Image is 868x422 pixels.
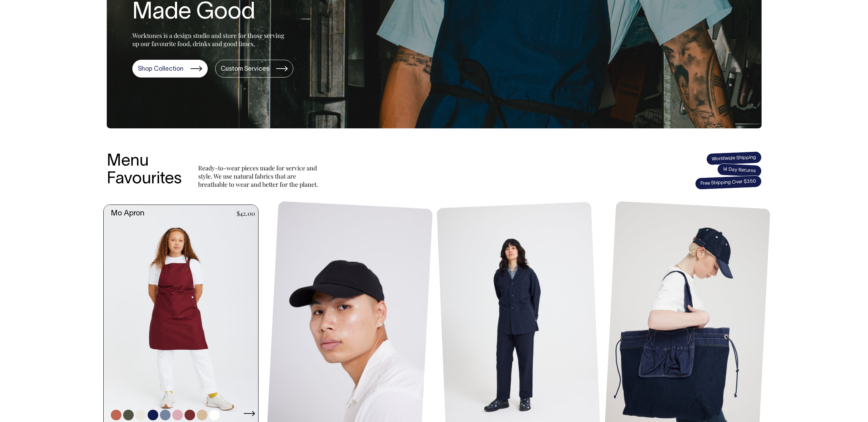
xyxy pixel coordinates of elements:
p: Ready-to-wear pieces made for service and style. We use natural fabrics that are breathable to we... [198,164,321,188]
span: Worldwide Shipping [706,151,762,166]
span: 14 Day Returns [717,163,762,178]
a: Custom Services [215,60,293,78]
span: Free Shipping Over $350 [695,175,762,190]
h3: Menu Favourites [107,153,182,189]
a: Shop Collection [132,60,208,78]
p: Worktones is a design studio and store for those serving up our favourite food, drinks and good t... [132,31,288,48]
